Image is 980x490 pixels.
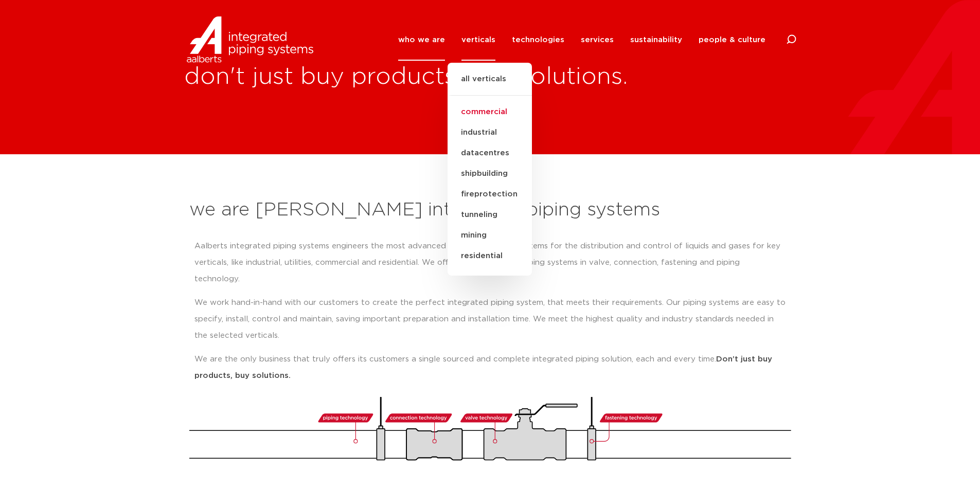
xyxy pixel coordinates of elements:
a: residential [448,246,532,266]
p: We are the only business that truly offers its customers a single sourced and complete integrated... [194,351,786,384]
a: datacentres [448,143,532,164]
a: shipbuilding [448,164,532,184]
nav: Menu [398,19,765,61]
a: industrial [448,122,532,143]
a: fireprotection [448,184,532,205]
a: services [581,19,614,61]
a: people & culture [699,19,765,61]
a: tunneling [448,205,532,225]
h2: we are [PERSON_NAME] integrated piping systems [189,198,791,223]
p: Aalberts integrated piping systems engineers the most advanced integrated piping systems for the ... [194,238,786,287]
a: technologies [512,19,564,61]
a: all verticals [448,73,532,96]
a: sustainability [630,19,682,61]
a: verticals [461,19,495,61]
a: commercial [448,102,532,122]
a: mining [448,225,532,246]
a: who we are [398,19,445,61]
p: We work hand-in-hand with our customers to create the perfect integrated piping system, that meet... [194,295,786,344]
ul: verticals [448,63,532,276]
